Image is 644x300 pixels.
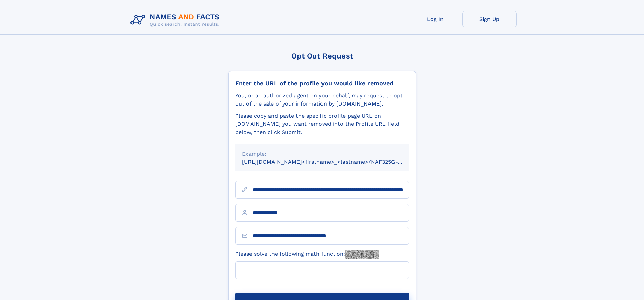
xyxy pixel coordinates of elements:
[235,79,409,87] div: Enter the URL of the profile you would like removed
[235,250,379,259] label: Please solve the following math function:
[228,52,416,60] div: Opt Out Request
[235,112,409,136] div: Please copy and paste the specific profile page URL on [DOMAIN_NAME] you want removed into the Pr...
[462,11,517,27] a: Sign Up
[235,92,409,108] div: You, or an authorized agent on your behalf, may request to opt-out of the sale of your informatio...
[128,11,225,29] img: Logo Names and Facts
[242,159,422,165] small: [URL][DOMAIN_NAME]<firstname>_<lastname>/NAF325G-xxxxxxxx
[408,11,462,27] a: Log In
[242,150,402,158] div: Example:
